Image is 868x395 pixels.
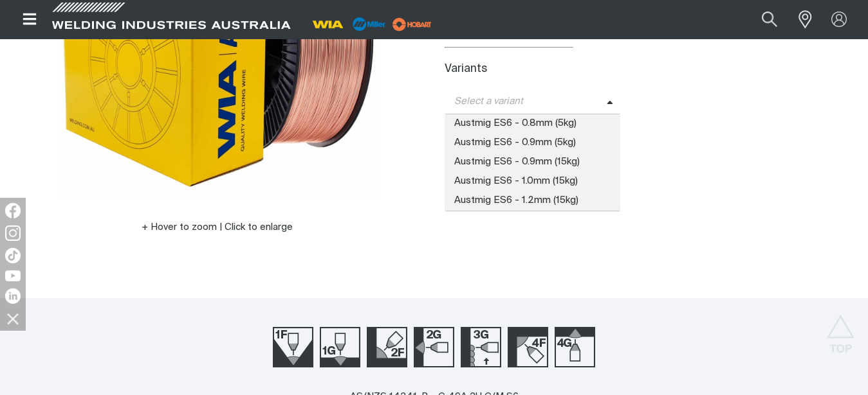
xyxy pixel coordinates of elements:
[5,203,21,218] img: Facebook
[445,114,621,134] span: Austmig ES6 - 0.8mm (5kg)
[5,288,21,304] img: LinkedIn
[5,270,21,281] img: YouTube
[445,191,621,211] span: Austmig ES6 - 1.2mm (15kg)
[414,327,454,367] img: Welding Position 2G
[445,134,621,153] span: Austmig ES6 - 0.9mm (5kg)
[826,315,855,344] button: Scroll to top
[555,327,595,367] img: Welding Position 4G
[461,327,501,367] img: Welding Position 3G Up
[273,327,313,367] img: Welding Position 1F
[134,220,300,235] button: Hover to zoom | Click to enlarge
[320,327,360,367] img: Welding Position 1G
[445,172,621,191] span: Austmig ES6 - 1.0mm (15kg)
[445,94,607,109] span: Select a variant
[5,248,21,263] img: TikTok
[2,308,24,329] img: hide socials
[367,327,407,367] img: Welding Position 2F
[5,225,21,241] img: Instagram
[445,64,487,75] label: Variants
[508,327,548,367] img: Welding Position 4F
[732,5,791,34] input: Product name or item number...
[389,19,436,29] a: miller
[389,15,436,34] img: miller
[748,5,791,34] button: Search products
[445,153,621,172] span: Austmig ES6 - 0.9mm (15kg)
